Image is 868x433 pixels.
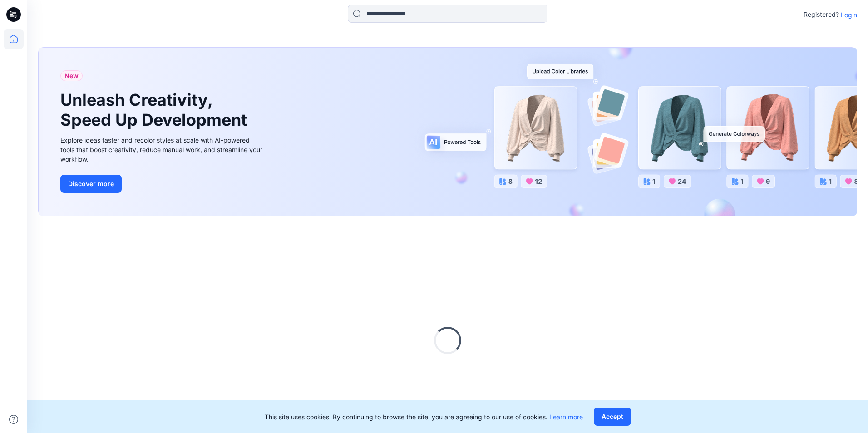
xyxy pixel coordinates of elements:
p: This site uses cookies. By continuing to browse the site, you are agreeing to our use of cookies. [265,412,583,422]
p: Login [841,10,857,20]
button: Accept [594,408,631,426]
span: New [64,70,79,81]
a: Learn more [549,413,583,421]
div: Explore ideas faster and recolor styles at scale with AI-powered tools that boost creativity, red... [60,135,265,164]
p: Registered? [804,9,839,20]
a: Discover more [60,175,265,193]
button: Discover more [60,175,122,193]
h1: Unleash Creativity, Speed Up Development [60,90,251,129]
